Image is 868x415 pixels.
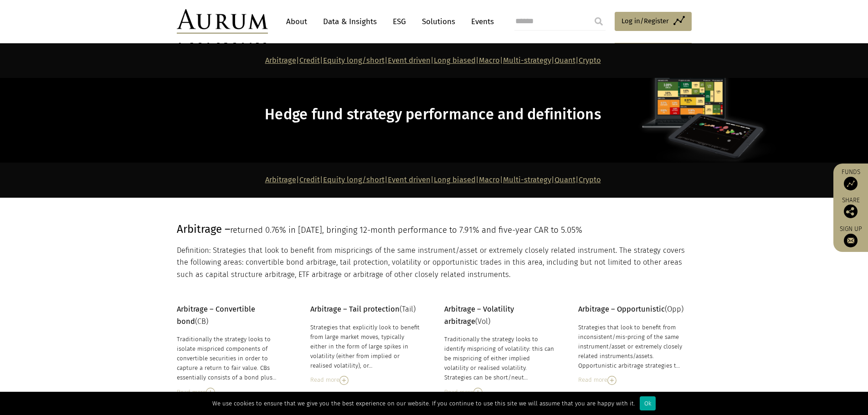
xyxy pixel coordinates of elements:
a: Multi-strategy [503,175,551,184]
div: Read more [177,387,288,397]
img: Aurum [177,9,268,34]
span: (Tail) [310,305,416,313]
a: Events [467,13,494,30]
img: Access Funds [844,177,858,190]
a: Quant [555,56,575,65]
span: Log in/Register [621,15,669,26]
div: Read more [310,375,421,385]
div: Share [838,197,863,218]
a: Equity long/short [323,175,385,184]
a: ESG [388,13,411,30]
img: Share this post [844,205,858,218]
img: Read More [473,388,483,397]
img: Sign up to our newsletter [844,234,858,247]
div: Read more [578,375,689,385]
p: (Vol) [444,303,555,328]
span: Arbitrage – [177,223,230,236]
a: Event driven [388,175,431,184]
a: Funds [838,168,863,190]
a: Quant [555,175,575,184]
a: Credit [299,56,320,65]
a: Arbitrage [265,56,296,65]
strong: | | | | | | | | [265,175,601,184]
input: Submit [590,12,608,31]
a: Macro [479,56,500,65]
a: About [282,13,312,30]
strong: Arbitrage – Convertible bond [177,305,255,325]
div: Strategies that explicitly look to benefit from large market moves, typically either in the form ... [310,323,421,371]
span: returned 0.76% in [DATE], bringing 12-month performance to 7.91% and five-year CAR to 5.05% [230,225,582,235]
span: Hedge fund strategy performance and definitions [265,106,601,123]
a: Event driven [388,56,431,65]
img: Read More [607,376,616,385]
a: Log in/Register [615,12,692,31]
p: (Opp) [578,303,689,315]
a: Sign up [838,225,863,247]
a: Equity long/short [323,56,385,65]
strong: Arbitrage – Tail protection [310,305,400,313]
a: Credit [299,175,320,184]
a: Long biased [434,56,476,65]
a: Arbitrage [265,175,296,184]
span: (CB) [177,305,255,325]
div: Ok [640,396,656,410]
strong: Arbitrage – Opportunistic [578,305,665,313]
a: Long biased [434,175,476,184]
div: Strategies that look to benefit from inconsistent/mis-prcing of the same instrument/asset or extr... [578,323,689,371]
a: Data & Insights [318,13,381,30]
a: Crypto [579,56,601,65]
a: Multi-strategy [503,56,551,65]
a: Macro [479,175,500,184]
a: Solutions [417,13,460,30]
strong: | | | | | | | | [265,56,601,65]
strong: Arbitrage – Volatility arbitrage [444,305,514,325]
p: Definition: Strategies that look to benefit from mispricings of the same instrument/asset or extr... [177,245,689,281]
div: Traditionally the strategy looks to isolate mispriced components of convertible securities in ord... [177,334,288,383]
div: Traditionally the strategy looks to identify mispricing of volatility: this can be mispricing of ... [444,334,555,383]
a: Crypto [579,175,601,184]
img: Read More [339,376,349,385]
div: Read more [444,387,555,397]
img: Read More [206,388,215,397]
